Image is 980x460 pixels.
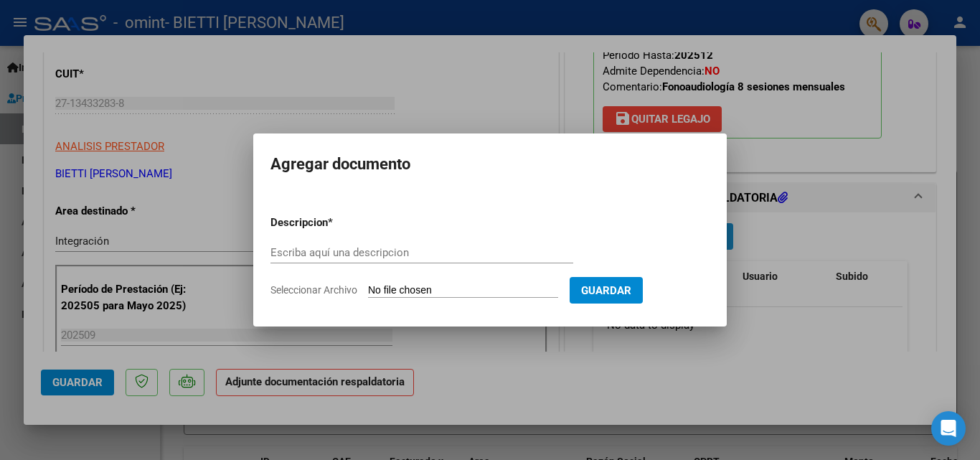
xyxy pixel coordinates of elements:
p: Descripcion [270,215,402,231]
h2: Agregar documento [270,151,710,178]
div: Open Intercom Messenger [931,411,966,446]
button: Guardar [570,277,643,304]
span: Seleccionar Archivo [270,284,357,296]
span: Guardar [581,284,631,297]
